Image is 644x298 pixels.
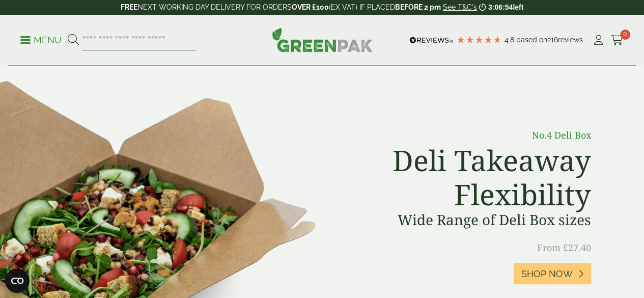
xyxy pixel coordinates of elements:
[409,37,454,44] img: REVIEWS.io
[377,211,591,229] h3: Wide Range of Deli Box sizes
[20,34,62,46] p: Menu
[121,3,137,11] strong: FREE
[592,35,605,45] i: My Account
[558,36,583,44] span: reviews
[272,28,373,52] img: GreenPak Supplies
[611,33,624,48] a: 0
[20,34,62,44] a: Menu
[377,128,591,142] p: No.4 Deli Box
[488,3,513,11] span: 3:06:54
[292,3,329,11] strong: OVER £100
[395,3,441,11] strong: BEFORE 2 pm
[377,143,591,211] h2: Deli Takeaway Flexibility
[516,36,547,44] span: Based on
[547,36,558,44] span: 216
[513,3,523,11] span: left
[537,241,591,254] span: From £27.40
[456,35,502,44] div: 4.79 Stars
[514,263,591,285] a: Shop Now
[620,30,630,40] span: 0
[505,36,516,44] span: 4.8
[443,3,477,11] a: See T&C's
[521,268,573,280] span: Shop Now
[611,35,624,45] i: Cart
[5,268,30,293] button: Open CMP widget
